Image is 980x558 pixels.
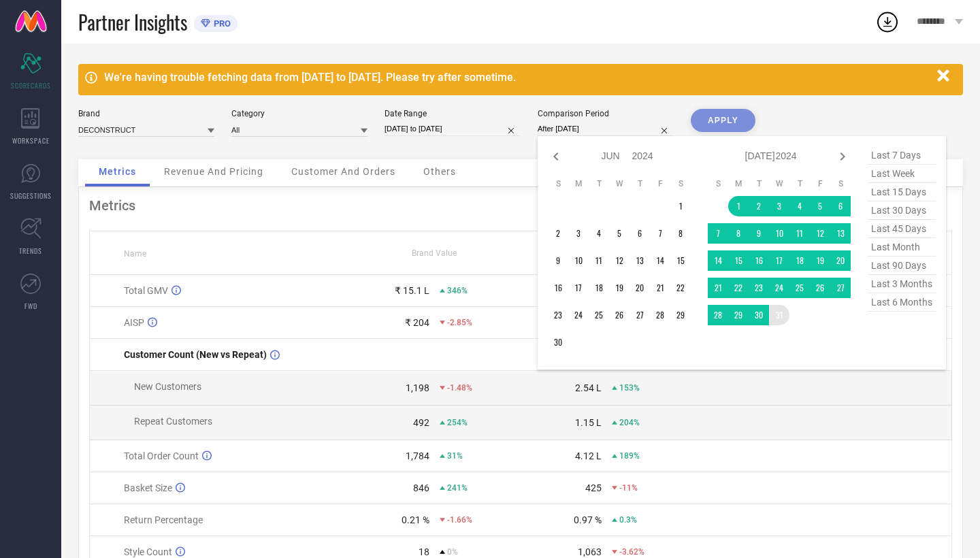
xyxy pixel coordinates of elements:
span: PRO [210,18,231,29]
td: Sat Jul 13 2024 [830,223,851,244]
input: Select date range [385,122,521,136]
td: Sun Jun 30 2024 [548,332,568,352]
span: Total GMV [124,285,168,296]
div: 1,198 [406,382,429,393]
td: Mon Jun 17 2024 [568,278,589,298]
td: Thu Jul 04 2024 [789,196,810,216]
span: 346% [447,286,468,295]
div: We're having trouble fetching data from [DATE] to [DATE]. Please try after sometime. [104,71,930,84]
span: 241% [447,483,468,493]
span: SCORECARDS [11,80,51,91]
td: Fri Jun 14 2024 [650,250,670,271]
input: Select comparison period [538,122,674,136]
span: 31% [447,451,463,461]
div: 0.21 % [402,514,429,525]
div: ₹ 15.1 L [395,285,429,296]
span: 0% [447,547,458,557]
div: 846 [413,482,429,493]
th: Tuesday [749,178,769,189]
td: Sat Jun 29 2024 [670,305,691,325]
span: WORKSPACE [12,135,50,146]
div: 1.15 L [575,417,602,428]
td: Wed Jul 24 2024 [769,278,789,298]
td: Thu Jun 27 2024 [630,305,650,325]
td: Tue Jul 30 2024 [749,305,769,325]
td: Tue Jul 23 2024 [749,278,769,298]
div: Next month [834,148,851,165]
div: Category [231,109,367,118]
th: Friday [810,178,830,189]
td: Fri Jul 26 2024 [810,278,830,298]
td: Sun Jun 23 2024 [548,305,568,325]
div: 425 [585,482,602,493]
td: Fri Jun 28 2024 [650,305,670,325]
div: 18 [419,546,429,557]
td: Sun Jul 21 2024 [708,278,728,298]
td: Wed Jul 03 2024 [769,196,789,216]
span: last 45 days [868,220,936,238]
div: 2.54 L [575,382,602,393]
span: 254% [447,418,468,427]
span: last 7 days [868,146,936,165]
div: Open download list [875,10,900,34]
td: Fri Jun 07 2024 [650,223,670,244]
td: Tue Jun 11 2024 [589,250,609,271]
th: Thursday [630,178,650,189]
div: 0.97 % [574,514,602,525]
td: Thu Jun 06 2024 [630,223,650,244]
td: Mon Jun 24 2024 [568,305,589,325]
th: Wednesday [609,178,630,189]
th: Thursday [789,178,810,189]
span: -1.66% [447,515,472,525]
td: Sun Jun 02 2024 [548,223,568,244]
td: Tue Jul 16 2024 [749,250,769,271]
span: last 6 months [868,293,936,312]
th: Monday [568,178,589,189]
td: Thu Jul 18 2024 [789,250,810,271]
span: SUGGESTIONS [10,191,52,201]
td: Sat Jun 01 2024 [670,196,691,216]
td: Thu Jun 20 2024 [630,278,650,298]
td: Fri Jul 19 2024 [810,250,830,271]
td: Sun Jul 07 2024 [708,223,728,244]
td: Fri Jul 12 2024 [810,223,830,244]
td: Mon Jul 01 2024 [728,196,749,216]
span: AISP [124,317,144,328]
span: -11% [619,483,638,493]
span: Customer And Orders [291,166,395,177]
div: 1,063 [578,546,602,557]
td: Mon Jul 08 2024 [728,223,749,244]
td: Sun Jun 16 2024 [548,278,568,298]
td: Thu Jul 11 2024 [789,223,810,244]
th: Sunday [548,178,568,189]
td: Tue Jun 18 2024 [589,278,609,298]
td: Fri Jul 05 2024 [810,196,830,216]
div: Comparison Period [538,109,674,118]
span: last 15 days [868,183,936,201]
td: Mon Jul 29 2024 [728,305,749,325]
td: Sat Jul 20 2024 [830,250,851,271]
th: Tuesday [589,178,609,189]
span: Partner Insights [78,8,187,36]
td: Mon Jul 22 2024 [728,278,749,298]
td: Sun Jun 09 2024 [548,250,568,271]
td: Tue Jul 02 2024 [749,196,769,216]
span: last week [868,165,936,183]
th: Sunday [708,178,728,189]
span: New Customers [134,381,201,392]
span: last 3 months [868,275,936,293]
td: Sun Jul 14 2024 [708,250,728,271]
span: Revenue And Pricing [164,166,263,177]
span: Brand Value [412,248,457,258]
td: Sat Jun 22 2024 [670,278,691,298]
td: Wed Jun 19 2024 [609,278,630,298]
div: Date Range [385,109,521,118]
div: ₹ 204 [405,317,429,328]
span: Repeat Customers [134,416,212,427]
td: Thu Jul 25 2024 [789,278,810,298]
span: -3.62% [619,547,644,557]
td: Wed Jun 26 2024 [609,305,630,325]
td: Sun Jul 28 2024 [708,305,728,325]
th: Monday [728,178,749,189]
span: Total Order Count [124,450,199,461]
